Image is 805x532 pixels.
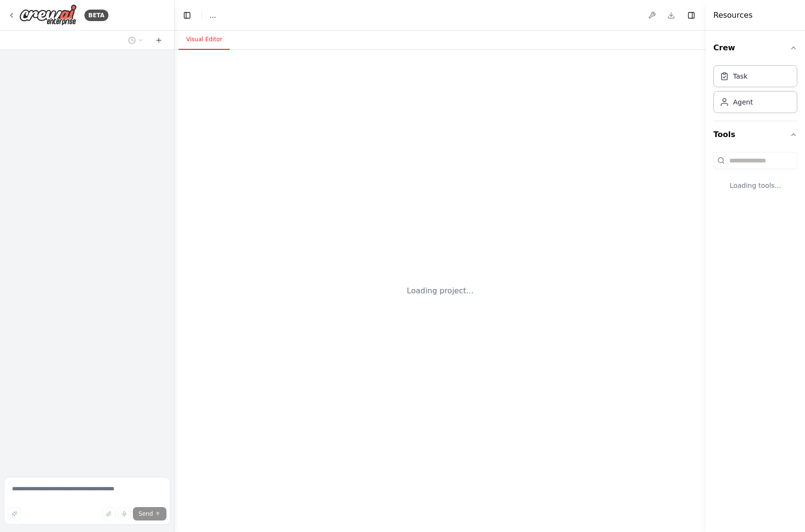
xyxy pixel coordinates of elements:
button: Click to speak your automation idea [118,507,131,520]
button: Tools [713,121,797,148]
button: Upload files [102,507,116,520]
div: Agent [733,97,753,107]
div: Crew [713,61,797,121]
h4: Resources [713,10,753,21]
div: Task [733,71,747,81]
button: Improve this prompt [8,507,21,520]
button: Crew [713,35,797,61]
div: BETA [84,10,108,21]
div: Tools [713,148,797,206]
div: Loading tools... [713,173,797,198]
button: Hide right sidebar [685,9,698,22]
button: Hide left sidebar [180,9,194,22]
button: Switch to previous chat [124,35,147,46]
div: Loading project... [407,285,474,297]
button: Send [133,507,166,520]
img: Logo [19,4,77,26]
nav: breadcrumb [210,11,216,20]
button: Start a new chat [151,35,166,46]
span: ... [210,11,216,20]
span: Send [139,510,153,518]
button: Visual Editor [178,30,230,50]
